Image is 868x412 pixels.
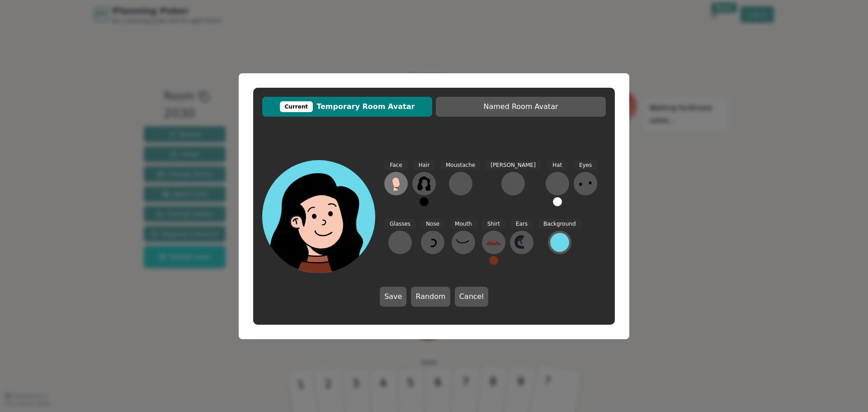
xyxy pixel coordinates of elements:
[436,97,606,117] button: Named Room Avatar
[384,160,407,170] span: Face
[574,160,597,170] span: Eyes
[384,219,416,229] span: Glasses
[267,101,428,112] span: Temporary Room Avatar
[482,219,505,229] span: Shirt
[413,160,435,170] span: Hair
[420,219,445,229] span: Nose
[440,160,481,170] span: Moustache
[380,287,406,307] button: Save
[411,287,450,307] button: Random
[262,97,432,117] button: CurrentTemporary Room Avatar
[449,219,477,229] span: Mouth
[455,287,488,307] button: Cancel
[280,101,313,112] div: Current
[440,101,601,112] span: Named Room Avatar
[485,160,541,170] span: [PERSON_NAME]
[538,219,581,229] span: Background
[547,160,567,170] span: Hat
[510,219,533,229] span: Ears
